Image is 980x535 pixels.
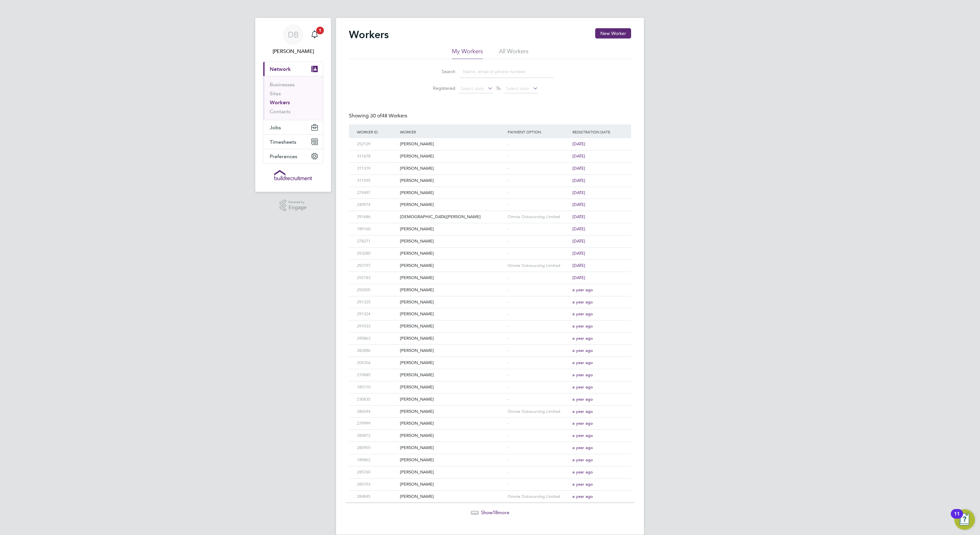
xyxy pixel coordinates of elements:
[506,235,571,247] div: -
[355,163,398,174] div: 311319
[398,381,506,393] div: [PERSON_NAME]
[355,199,625,204] a: 240074[PERSON_NAME]-[DATE]
[572,445,593,450] span: a year ago
[572,166,585,171] span: [DATE]
[398,175,506,187] div: [PERSON_NAME]
[572,141,585,147] span: [DATE]
[280,200,307,212] a: Powered byEngage
[506,333,571,344] div: -
[506,223,571,235] div: -
[398,333,506,344] div: [PERSON_NAME]
[481,509,509,515] span: Show more
[506,381,571,393] div: -
[572,226,585,232] span: [DATE]
[270,99,290,106] a: Workers
[572,299,593,305] span: a year ago
[398,235,506,247] div: [PERSON_NAME]
[355,308,625,313] a: 291324[PERSON_NAME]-a year ago
[506,345,571,357] div: -
[355,272,625,277] a: 292183[PERSON_NAME]-[DATE]
[506,442,571,454] div: -
[460,65,553,78] input: Name, email or phone number
[355,320,625,326] a: 291033[PERSON_NAME]-a year ago
[398,369,506,381] div: [PERSON_NAME]
[355,223,398,235] div: 189160
[370,113,407,119] span: 48 Workers
[355,381,398,393] div: 185110
[355,247,625,253] a: 293280[PERSON_NAME]-[DATE]
[506,175,571,187] div: -
[398,248,506,259] div: [PERSON_NAME]
[398,260,506,272] div: [PERSON_NAME]
[398,345,506,357] div: [PERSON_NAME]
[355,345,398,357] div: 282886
[572,469,593,475] span: a year ago
[398,211,506,223] div: [DEMOGRAPHIC_DATA][PERSON_NAME]
[355,223,625,228] a: 189160[PERSON_NAME]-[DATE]
[506,199,571,211] div: -
[572,372,593,378] span: a year ago
[355,235,398,247] div: 278271
[572,481,593,487] span: a year ago
[355,430,398,442] div: 285872
[355,454,625,459] a: 189862[PERSON_NAME]-a year ago
[398,223,506,235] div: [PERSON_NAME]
[255,18,331,192] nav: Main navigation
[355,211,398,223] div: 291686
[263,135,323,149] button: Timesheets
[355,175,398,187] div: 311595
[355,138,398,150] div: 252129
[355,150,625,156] a: 311678[PERSON_NAME]-[DATE]
[572,202,585,207] span: [DATE]
[355,187,398,199] div: 279497
[270,90,281,97] a: Sites
[398,418,506,429] div: [PERSON_NAME]
[571,124,625,139] div: Registration Date
[355,381,625,386] a: 185110[PERSON_NAME]-a year ago
[270,81,295,88] a: Businesses
[289,205,307,210] span: Engage
[506,248,571,259] div: -
[355,332,625,338] a: 290863[PERSON_NAME]-a year ago
[572,335,593,341] span: a year ago
[398,466,506,478] div: [PERSON_NAME]
[355,418,398,429] div: 279999
[398,430,506,442] div: [PERSON_NAME]
[572,433,593,438] span: a year ago
[355,320,398,332] div: 291033
[572,251,585,256] span: [DATE]
[270,139,296,145] span: Timesheets
[355,284,398,296] div: 292005
[398,187,506,199] div: [PERSON_NAME]
[274,170,312,180] img: buildrec-logo-retina.png
[355,369,625,374] a: 219885[PERSON_NAME]-a year ago
[355,138,625,143] a: 252129[PERSON_NAME]-[DATE]
[398,479,506,490] div: [PERSON_NAME]
[572,214,585,219] span: [DATE]
[355,150,398,162] div: 311678
[308,24,321,45] a: 1
[398,406,506,418] div: [PERSON_NAME]
[355,211,625,216] a: 291686[DEMOGRAPHIC_DATA][PERSON_NAME]Omnia Outsourcing Limited[DATE]
[349,28,389,41] h2: Workers
[398,357,506,369] div: [PERSON_NAME]
[506,430,571,442] div: -
[572,238,585,244] span: [DATE]
[506,138,571,150] div: -
[355,174,625,180] a: 311595[PERSON_NAME]-[DATE]
[506,272,571,284] div: -
[355,394,398,405] div: 230835
[355,162,625,168] a: 311319[PERSON_NAME]-[DATE]
[355,429,625,435] a: 285872[PERSON_NAME]-a year ago
[506,394,571,405] div: -
[355,260,398,272] div: 292197
[355,466,625,471] a: 285760[PERSON_NAME]-a year ago
[427,69,455,74] label: Search
[355,357,625,362] a: 204356[PERSON_NAME]-a year ago
[506,163,571,174] div: -
[506,308,571,320] div: -
[355,393,625,399] a: 230835[PERSON_NAME]-a year ago
[398,454,506,466] div: [PERSON_NAME]
[270,153,297,159] span: Preferences
[355,272,398,284] div: 292183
